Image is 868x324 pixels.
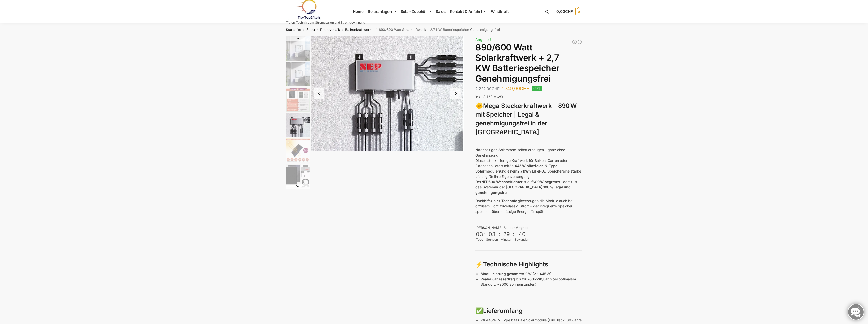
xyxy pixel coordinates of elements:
img: Bificial im Vergleich zu billig Modulen [286,88,310,112]
span: / [340,28,345,32]
strong: 2,7 kWh LiFePO₄-Speicher [517,169,563,173]
button: Previous slide [314,88,324,99]
li: 2 / 12 [285,62,310,87]
button: Previous slide [286,36,310,41]
p: bis zu (bei optimalem Standort, ~2000 Sonnenstunden) [481,276,582,287]
h3: ✅ [475,307,582,315]
span: Solar-Zubehör [401,9,427,14]
p: Nachhaltigen Solarstrom selbst erzeugen – ganz ohne Genehmigung! Dieses steckerfertige Kraftwerk ... [475,147,582,195]
div: : [484,231,486,241]
div: 40 [515,231,529,237]
li: 4 / 12 [311,36,464,151]
a: Balkonkraftwerke [345,28,373,32]
span: CHF [565,9,573,14]
div: 03 [487,231,497,237]
bdi: 2.222,00 [475,86,500,91]
strong: Mega Steckerkraftwerk – 890 W mit Speicher | Legal & genehmigungsfrei in der [GEOGRAPHIC_DATA] [475,102,577,136]
strong: 2x 445 W bifazialen N-Type Solarmodulen [475,164,557,173]
div: Sekunden [515,237,529,242]
li: 4 / 12 [285,112,310,138]
a: 0,00CHF 0 [556,4,582,19]
li: 1 / 12 [285,36,310,62]
a: Kontakt & Anfahrt [448,0,489,23]
span: Sales [436,9,446,14]
span: 0 [575,8,582,15]
strong: bifazialer Technologie [484,199,523,203]
img: Bificial 30 % mehr Leistung [286,138,310,162]
li: 3 / 12 [285,87,310,112]
div: : [498,231,500,241]
div: Minuten [501,237,512,242]
div: Tage [475,237,484,242]
nav: Breadcrumb [277,23,591,36]
h1: 890/600 Watt Solarkraftwerk + 2,7 KW Batteriespeicher Genehmigungsfrei [475,42,582,84]
span: / [315,28,320,32]
a: Solar-Zubehör [398,0,433,23]
img: Balkonkraftwerk 860 [286,164,310,188]
a: Mega Balkonkraftwerk 1780 Watt mit 2,7 kWh Speicher [572,39,577,44]
a: Balkonkraftwerk mit Speicher 2670 Watt Solarmodulleistung mit 2kW/h Speicher [577,39,582,44]
img: Balkonkraftwerk mit 2,7kw Speicher [286,36,310,61]
span: Solaranlagen [368,9,392,14]
div: 29 [501,231,512,237]
button: Next slide [450,88,461,99]
a: Startseite [286,28,301,32]
div: Stunden [486,237,498,242]
button: Next slide [286,184,310,189]
strong: Modulleistung gesamt: [481,272,521,276]
a: Solaranlagen [366,0,398,23]
span: 0,00 [556,9,573,14]
h3: ⚡ [475,260,582,269]
div: 03 [476,231,483,237]
span: Windkraft [491,9,509,14]
p: Dank erzeugen die Module auch bei diffusem Licht zuverlässig Strom – der integrierte Speicher spe... [475,198,582,214]
span: Kontakt & Anfahrt [450,9,482,14]
p: Tiptop Technik zum Stromsparen und Stromgewinnung [286,21,365,24]
span: CHF [520,86,529,91]
strong: Realer Jahresertrag: [481,277,516,281]
strong: NEP600 Wechselrichter [481,180,523,184]
a: Shop [306,28,315,32]
a: Sales [433,0,448,23]
strong: in der [GEOGRAPHIC_DATA] 100 % legal und genehmigungsfrei [475,185,571,195]
span: -21% [532,86,542,91]
li: 6 / 12 [285,163,310,188]
strong: Lieferumfang [483,307,523,314]
strong: 1780 kWh/Jahr [526,277,551,281]
span: inkl. 8,1 % MwSt. [475,94,504,99]
span: / [373,28,379,32]
img: BDS1000 [311,36,464,151]
img: Balkonkraftwerk mit 2,7kw Speicher [286,62,310,86]
p: 890 W (2x 445 W) [481,271,582,276]
span: CHF [492,86,500,91]
h3: 🌞 [475,102,582,137]
div: : [513,231,514,241]
a: Windkraft [489,0,515,23]
a: Photovoltaik [320,28,340,32]
bdi: 1.749,00 [502,86,529,91]
li: 5 / 12 [285,138,310,163]
li: 7 / 12 [285,188,310,214]
span: / [301,28,306,32]
span: Angebot! [475,37,491,42]
strong: 600 W begrenzt [533,180,560,184]
img: BDS1000 [286,113,310,137]
div: [PERSON_NAME] Sonder Angebot [475,225,582,231]
strong: Technische Highlights [483,261,548,268]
